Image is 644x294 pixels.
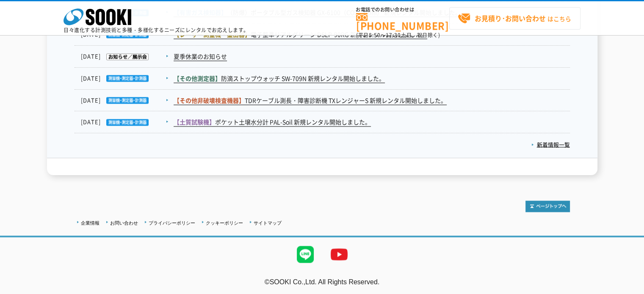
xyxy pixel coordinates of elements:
[174,96,245,104] span: 【その他非破壊検査機器】
[110,220,138,225] a: お問い合わせ
[356,31,440,39] span: (平日 ～ 土日、祝日除く)
[525,201,570,212] img: トップページへ
[149,220,195,225] a: プライバシーポリシー
[254,220,282,225] a: サイトマップ
[101,75,149,82] img: 測量機・測定器・計測器
[174,118,215,126] span: 【土質試験機】
[81,118,173,126] dt: [DATE]
[81,74,173,83] dt: [DATE]
[174,118,371,126] a: 【土質試験機】ポケット土壌水分計 PAL-Soil 新規レンタル開始しました。
[475,13,546,23] strong: お見積り･お問い合わせ
[174,96,447,105] a: 【その他非破壊検査機器】TDRケーブル測長・障害診断機 TXレンジャーS 新規レンタル開始しました。
[458,12,571,25] span: はこちら
[531,140,570,148] a: 新着情報一覧
[101,97,149,104] img: 測量機・測定器・計測器
[356,13,449,30] a: [PHONE_NUMBER]
[101,53,149,60] img: お知らせ／展示会
[288,237,322,271] img: LINE
[64,27,249,33] p: 日々進化する計測技術と多種・多様化するニーズにレンタルでお応えします。
[81,96,173,105] dt: [DATE]
[206,220,243,225] a: クッキーポリシー
[449,7,580,30] a: お見積り･お問い合わせはこちら
[386,31,401,39] span: 17:30
[356,7,449,12] span: お電話でのお問い合わせは
[369,31,381,39] span: 8:50
[174,52,227,61] a: 夏季休業のお知らせ
[611,286,644,294] a: テストMail
[322,237,356,271] img: YouTube
[174,74,221,82] span: 【その他測定器】
[174,74,385,83] a: 【その他測定器】防滴ストップウォッチ SW-709N 新規レンタル開始しました。
[81,220,100,225] a: 企業情報
[81,52,173,61] dt: [DATE]
[101,119,149,126] img: 測量機・測定器・計測器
